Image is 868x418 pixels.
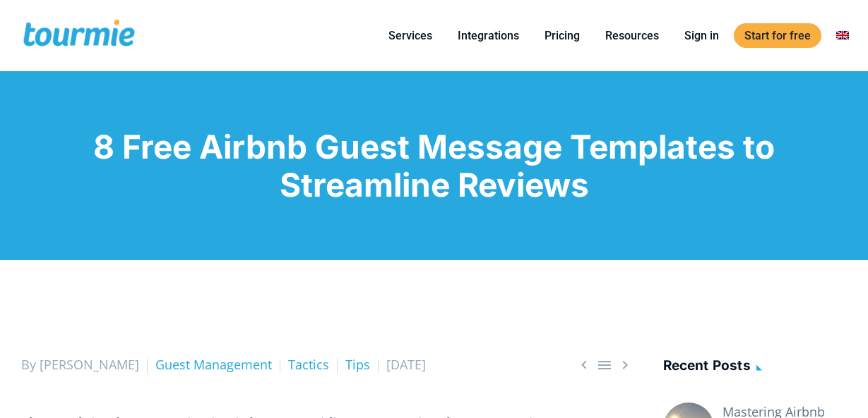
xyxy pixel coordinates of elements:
[576,356,593,374] span: Previous post
[447,27,530,44] a: Integrations
[576,356,593,374] a: 
[288,356,329,373] a: Tactics
[663,355,848,379] h4: Recent posts
[595,27,670,44] a: Resources
[734,23,821,48] a: Start for free
[155,356,272,373] a: Guest Management
[617,356,634,374] span: Next post
[345,356,370,373] a: Tips
[21,128,848,204] h1: 8 Free Airbnb Guest Message Templates to Streamline Reviews
[674,27,730,44] a: Sign in
[386,356,426,373] span: [DATE]
[21,356,139,373] span: By [PERSON_NAME]
[534,27,590,44] a: Pricing
[378,27,443,44] a: Services
[596,356,613,374] a: 
[617,356,634,374] a: 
